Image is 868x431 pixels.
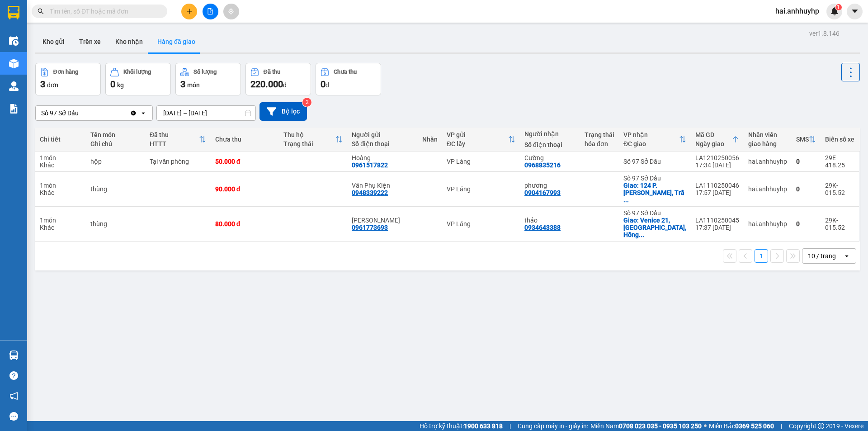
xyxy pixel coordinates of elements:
[623,209,686,217] div: Số 97 Sở Dầu
[843,252,850,260] svg: open
[524,130,576,137] div: Người nhận
[825,136,854,143] div: Biển số xe
[123,69,151,75] div: Khối lượng
[825,154,854,169] div: 29E-418.25
[524,189,561,196] div: 0904167993
[847,4,863,19] button: caret-down
[352,182,413,189] div: Vân Phụ Kiện
[590,421,702,431] span: Miền Nam
[524,224,561,231] div: 0934643388
[825,217,854,231] div: 29K-015.52
[623,175,686,182] div: Số 97 Sở Dầu
[9,104,19,114] img: solution-icon
[352,217,413,224] div: Phương Thảo
[40,154,81,161] div: 1 món
[40,79,45,90] span: 3
[352,224,388,231] div: 0961773693
[704,424,707,428] span: ⚪️
[40,224,81,231] div: Khác
[796,185,816,193] div: 0
[352,131,413,138] div: Người gửi
[585,140,614,147] div: hóa đơn
[809,28,840,38] div: ver 1.8.146
[509,421,511,431] span: |
[623,217,686,238] div: Giao: Venice 21, Thượng Lý, Hồng Bàng, Hải Phòng, Việt Nam
[352,161,388,169] div: 0961517822
[796,136,809,143] div: SMS
[283,140,335,147] div: Trạng thái
[524,182,576,189] div: phương
[9,392,18,400] span: notification
[781,421,782,431] span: |
[90,185,141,193] div: thùng
[207,8,213,14] span: file-add
[524,141,576,148] div: Số điện thoại
[623,131,679,138] div: VP nhận
[40,136,81,143] div: Chi tiết
[9,81,19,91] img: warehouse-icon
[40,189,81,196] div: Khác
[442,128,520,152] th: Toggle SortBy
[157,106,255,120] input: Select a date range.
[47,81,58,89] span: đơn
[422,136,438,143] div: Nhãn
[464,422,503,430] strong: 1900 633 818
[9,371,18,380] span: question-circle
[193,69,217,75] div: Số lượng
[447,131,508,138] div: VP gửi
[40,217,81,224] div: 1 món
[9,350,19,360] img: warehouse-icon
[748,185,787,193] div: hai.anhhuyhp
[585,131,614,138] div: Trạng thái
[35,63,101,95] button: Đơn hàng3đơn
[50,6,156,16] input: Tìm tên, số ĐT hoặc mã đơn
[180,79,185,90] span: 3
[695,140,732,147] div: Ngày giao
[186,8,193,14] span: plus
[695,154,739,161] div: LA1210250056
[264,69,280,75] div: Đã thu
[835,4,842,10] sup: 1
[203,4,218,19] button: file-add
[215,136,274,143] div: Chưa thu
[140,109,147,117] svg: open
[150,31,203,52] button: Hàng đã giao
[709,421,774,431] span: Miền Bắc
[748,140,787,147] div: giao hàng
[830,7,839,15] img: icon-new-feature
[187,81,200,89] span: món
[695,161,739,169] div: 17:34 [DATE]
[250,79,283,90] span: 220.000
[334,69,357,75] div: Chưa thu
[447,220,515,227] div: VP Láng
[215,220,274,227] div: 80.000 đ
[279,128,347,152] th: Toggle SortBy
[259,102,307,121] button: Bộ lọc
[105,63,171,95] button: Khối lượng0kg
[35,31,72,52] button: Kho gửi
[9,36,19,46] img: warehouse-icon
[619,422,702,430] strong: 0708 023 035 - 0935 103 250
[818,423,824,429] span: copyright
[691,128,744,152] th: Toggle SortBy
[639,231,644,238] span: ...
[283,81,287,89] span: đ
[90,140,141,147] div: Ghi chú
[748,131,787,138] div: Nhân viên
[695,131,732,138] div: Mã GD
[352,140,413,147] div: Số điện thoại
[150,158,206,165] div: Tại văn phòng
[90,158,141,165] div: hộp
[316,63,381,95] button: Chưa thu0đ
[755,249,768,263] button: 1
[150,131,198,138] div: Đã thu
[9,59,19,68] img: warehouse-icon
[796,220,816,227] div: 0
[90,220,141,227] div: thùng
[623,196,629,204] span: ...
[117,81,124,89] span: kg
[40,161,81,169] div: Khác
[245,63,311,95] button: Đã thu220.000đ
[283,131,335,138] div: Thu hộ
[851,7,859,15] span: caret-down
